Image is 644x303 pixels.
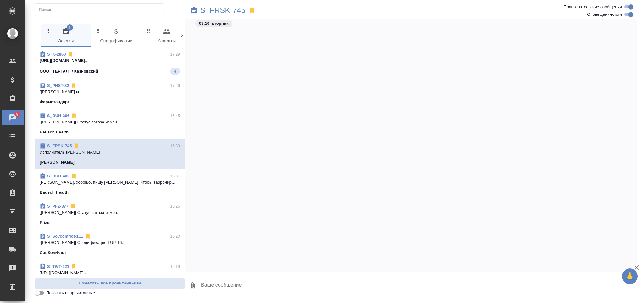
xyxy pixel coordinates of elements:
p: СовКомФлот [40,250,66,256]
p: Исполнитель [PERSON_NAME] ... [40,149,180,155]
span: 4 [170,68,180,74]
svg: Отписаться [73,143,80,149]
svg: Зажми и перетащи, чтобы поменять порядок вкладок [95,28,101,34]
span: Показать непрочитанные [46,290,95,296]
svg: Отписаться [67,51,74,57]
a: S_BUH-402 [47,174,69,178]
a: S_FRSK-745 [47,143,72,148]
p: 16:19 [170,263,180,270]
p: 16:20 [170,233,180,240]
a: S_PFZ-377 [47,204,69,208]
a: S_K-2860 [47,52,66,57]
svg: Отписаться [70,83,77,89]
p: ООО "ТЕРГАЛ" / Казновский [40,68,98,74]
a: 9 [2,110,24,125]
a: S_TWT-221 [47,264,69,269]
span: Спецификации [95,28,138,45]
div: S_PFZ-37716:26[[PERSON_NAME]] Статус заказа измен...Pfizer [35,199,185,230]
div: S_K-286017:29[URL][DOMAIN_NAME]..ООО "ТЕРГАЛ" / Казновский4 [35,47,185,79]
p: Фармстандарт [40,99,70,105]
svg: Зажми и перетащи, чтобы поменять порядок вкладок [45,28,51,34]
p: 17:26 [170,83,180,89]
button: 🙏 [622,268,638,284]
svg: Отписаться [70,203,76,209]
span: Пользовательские сообщения [563,4,622,10]
span: Пометить все прочитанными [38,280,181,287]
p: 16:31 [170,173,180,179]
p: 16:39 [170,143,180,149]
p: Pfizer [40,219,51,226]
button: Пометить все прочитанными [35,278,185,289]
p: 16:26 [170,203,180,209]
span: 🙏 [625,270,635,283]
svg: Отписаться [71,173,77,179]
a: S_Sovcomflot-111 [47,234,83,239]
span: Клиенты [145,28,188,45]
span: Оповещения-логи [587,11,622,18]
p: 07.10, вторник [199,20,229,27]
a: S_BUH-396 [47,113,69,118]
div: S_FRSK-74516:39Исполнитель [PERSON_NAME] ...[PERSON_NAME] [35,139,185,169]
svg: Зажми и перетащи, чтобы поменять порядок вкладок [146,28,152,34]
div: S_TWT-22116:19[URL][DOMAIN_NAME]..АО «ТВИНС Тэк» [35,260,185,290]
input: Поиск [39,5,164,14]
p: Bausch Health [40,129,69,135]
p: [PERSON_NAME] [40,159,75,165]
span: 1 [67,24,73,31]
p: 17:29 [170,51,180,57]
svg: Отписаться [71,113,77,119]
p: [URL][DOMAIN_NAME].. [40,57,180,64]
p: [PERSON_NAME], хорошо, пишу [PERSON_NAME], чтобы забронир... [40,179,180,186]
p: Bausch Health [40,189,69,196]
a: S_PHST-82 [47,83,69,88]
p: [[PERSON_NAME]] Спецификация TUP-16... [40,240,180,246]
p: 16:45 [170,113,180,119]
p: [URL][DOMAIN_NAME].. [40,270,180,276]
div: S_Sovcomflot-11116:20[[PERSON_NAME]] Спецификация TUP-16...СовКомФлот [35,230,185,260]
span: Заказы [45,28,87,45]
svg: Отписаться [70,263,77,270]
p: [[PERSON_NAME]] Статус заказа измен... [40,119,180,125]
div: S_BUH-40216:31[PERSON_NAME], хорошо, пишу [PERSON_NAME], чтобы забронир...Bausch Health [35,169,185,199]
p: [[PERSON_NAME]] Статус заказа измен... [40,209,180,216]
div: S_PHST-8217:26[[PERSON_NAME] м...Фармстандарт [35,79,185,109]
a: S_FRSK-745 [200,7,246,14]
svg: Отписаться [85,233,91,240]
span: 9 [12,111,22,117]
div: S_BUH-39616:45[[PERSON_NAME]] Статус заказа измен...Bausch Health [35,109,185,139]
p: [[PERSON_NAME] м... [40,89,180,95]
